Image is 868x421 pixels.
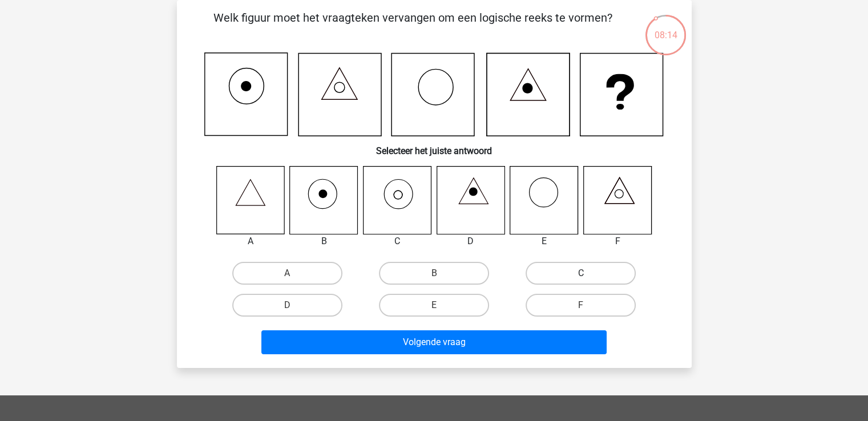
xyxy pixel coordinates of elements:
label: D [232,294,342,317]
h6: Selecteer het juiste antwoord [195,136,673,156]
div: 08:14 [644,14,687,42]
div: C [354,234,441,248]
p: Welk figuur moet het vraagteken vervangen om een logische reeks te vormen? [195,9,631,43]
label: F [526,294,636,317]
label: A [232,262,342,285]
label: B [379,262,489,285]
label: C [526,262,636,285]
div: B [281,234,367,248]
div: E [501,234,587,248]
div: D [428,234,514,248]
div: A [208,234,294,248]
label: E [379,294,489,317]
div: F [575,234,661,248]
button: Volgende vraag [261,330,607,354]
